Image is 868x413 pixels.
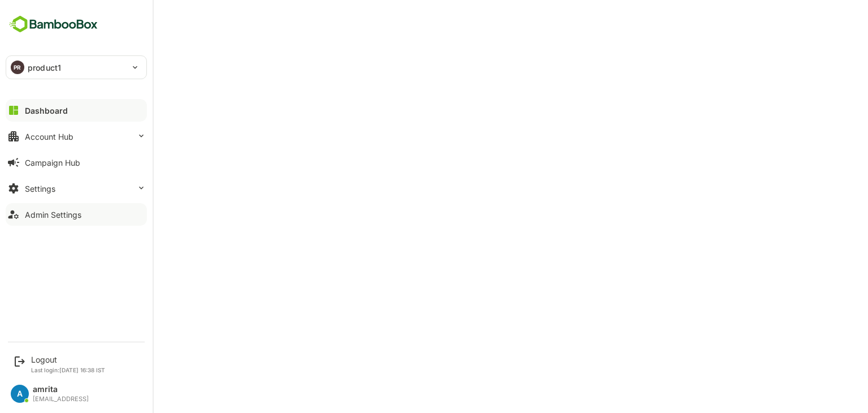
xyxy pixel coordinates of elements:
[25,210,81,220] div: Admin Settings
[6,151,147,174] button: Campaign Hub
[11,61,24,74] div: PR
[25,158,80,167] div: Campaign Hub
[33,385,89,394] div: amrita
[31,355,105,364] div: Logout
[6,99,147,122] button: Dashboard
[6,56,146,79] div: PRproduct1
[6,177,147,200] button: Settings
[6,203,147,226] button: Admin Settings
[31,367,105,373] p: Last login: [DATE] 16:38 IST
[25,184,55,193] div: Settings
[33,395,89,403] div: [EMAIL_ADDRESS]
[6,14,101,35] img: BambooboxFullLogoMark.5f36c76dfaba33ec1ec1367b70bb1252.svg
[25,106,68,115] div: Dashboard
[25,132,73,141] div: Account Hub
[11,385,29,403] div: A
[6,125,147,148] button: Account Hub
[28,62,61,74] p: product1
